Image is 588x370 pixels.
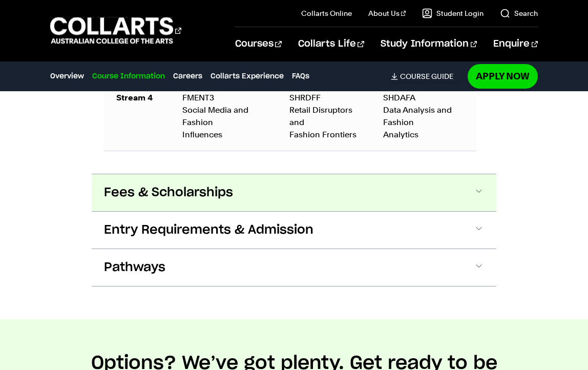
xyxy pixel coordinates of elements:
[104,222,313,238] span: Entry Requirements & Admission
[381,27,477,61] a: Study Information
[368,8,406,18] a: About Us
[173,71,202,82] a: Careers
[493,27,538,61] a: Enquire
[211,71,284,82] a: Collarts Experience
[298,27,364,61] a: Collarts Life
[92,174,496,211] button: Fees & Scholarships
[104,184,233,201] span: Fees & Scholarships
[468,64,538,88] a: Apply Now
[92,249,496,286] button: Pathways
[277,84,371,151] td: SHRDFF Retail Disruptors and Fashion Frontiers
[383,92,464,141] div: SHDAFA Data Analysis and Fashion Analytics
[422,8,484,18] a: Student Login
[292,71,309,82] a: FAQs
[116,93,153,102] strong: Stream 4
[92,212,496,249] button: Entry Requirements & Admission
[500,8,538,18] a: Search
[301,8,352,18] a: Collarts Online
[50,16,181,45] div: Go to homepage
[391,72,461,81] a: Course Guide
[104,259,165,276] span: Pathways
[170,84,277,151] td: FMENT3 Social Media and Fashion Influences
[50,71,84,82] a: Overview
[235,27,282,61] a: Courses
[92,71,165,82] a: Course Information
